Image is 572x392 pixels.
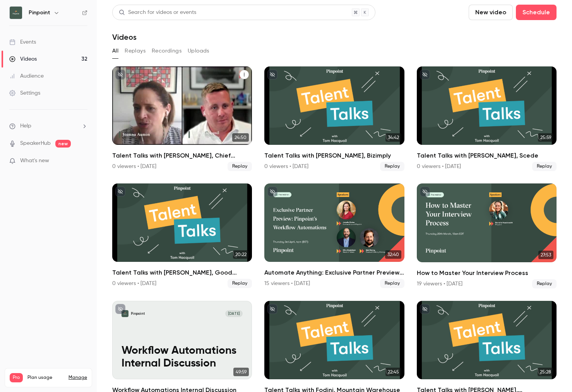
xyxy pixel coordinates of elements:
[228,279,252,288] span: Replay
[380,162,404,171] span: Replay
[233,368,249,376] span: 49:59
[532,162,557,171] span: Replay
[538,133,553,142] span: 25:59
[267,304,277,314] button: unpublished
[112,280,156,287] div: 0 viewers • [DATE]
[420,70,430,80] button: unpublished
[264,66,404,171] li: Talent Talks with Alex, Bizimply
[112,5,557,387] section: Videos
[74,384,78,388] span: 32
[9,122,87,130] li: help-dropdown-opener
[538,368,553,376] span: 25:28
[264,183,404,288] li: Automate Anything: Exclusive Partner Preview of Pinpoint’s Workflow Automations
[112,163,156,170] div: 0 viewers • [DATE]
[112,268,252,277] h2: Talent Talks with [PERSON_NAME], Good Energy
[9,38,36,46] div: Events
[232,133,249,142] span: 24:50
[516,5,557,20] button: Schedule
[115,304,125,314] button: unpublished
[469,5,513,20] button: New video
[112,183,252,288] li: Talent Talks with Charlotte Williams, Good Energy
[29,9,50,17] h6: Pinpoint
[417,183,557,288] a: 27:53How to Master Your Interview Process19 viewers • [DATE]Replay
[9,72,44,80] div: Audience
[112,151,252,160] h2: Talent Talks with [PERSON_NAME], Chief Impact Officer at WiHTL & Diversity in Retail
[20,139,51,148] a: SpeakerHub
[20,122,31,130] span: Help
[112,66,252,171] li: Talent Talks with Joanna, Chief Impact Officer at WiHTL & Diversity in Retail
[152,45,182,57] button: Recordings
[385,250,401,259] span: 32:40
[122,344,243,370] p: Workflow Automations Internal Discussion
[417,66,557,171] li: Talent Talks with Nathan, Scede
[532,279,557,288] span: Replay
[264,163,308,170] div: 0 viewers • [DATE]
[264,280,310,287] div: 15 viewers • [DATE]
[112,45,118,57] button: All
[112,32,137,42] h1: Videos
[112,66,252,171] a: 24:50Talent Talks with [PERSON_NAME], Chief Impact Officer at WiHTL & Diversity in Retail0 viewer...
[115,187,125,197] button: unpublished
[69,375,87,381] a: Manage
[385,368,401,376] span: 22:45
[119,8,196,17] div: Search for videos or events
[267,70,277,80] button: unpublished
[538,251,553,259] span: 27:53
[417,163,461,170] div: 0 viewers • [DATE]
[385,133,401,142] span: 34:42
[417,183,557,288] li: How to Master Your Interview Process
[27,375,64,381] span: Plan usage
[420,304,430,314] button: unpublished
[10,382,24,389] p: Videos
[188,45,209,57] button: Uploads
[78,158,87,165] iframe: Noticeable Trigger
[225,310,243,317] span: [DATE]
[420,187,430,197] button: unpublished
[264,268,404,277] h2: Automate Anything: Exclusive Partner Preview of Pinpoint’s Workflow Automations
[10,7,22,19] img: Pinpoint
[20,157,49,165] span: What's new
[417,66,557,171] a: 25:59Talent Talks with [PERSON_NAME], Scede0 viewers • [DATE]Replay
[112,183,252,288] a: 20:22Talent Talks with [PERSON_NAME], Good Energy0 viewers • [DATE]Replay
[233,250,249,259] span: 20:22
[10,373,23,382] span: Pro
[264,66,404,171] a: 34:42Talent Talks with [PERSON_NAME], Bizimply0 viewers • [DATE]Replay
[115,70,125,80] button: unpublished
[264,151,404,160] h2: Talent Talks with [PERSON_NAME], Bizimply
[417,268,557,278] h2: How to Master Your Interview Process
[264,183,404,288] a: 32:40Automate Anything: Exclusive Partner Preview of Pinpoint’s Workflow Automations15 viewers • ...
[55,140,71,148] span: new
[9,89,40,97] div: Settings
[131,311,145,316] p: Pinpoint
[417,151,557,160] h2: Talent Talks with [PERSON_NAME], Scede
[417,280,462,288] div: 19 viewers • [DATE]
[380,279,404,288] span: Replay
[9,55,37,63] div: Videos
[74,382,87,389] p: / 90
[125,45,146,57] button: Replays
[228,162,252,171] span: Replay
[267,187,277,197] button: unpublished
